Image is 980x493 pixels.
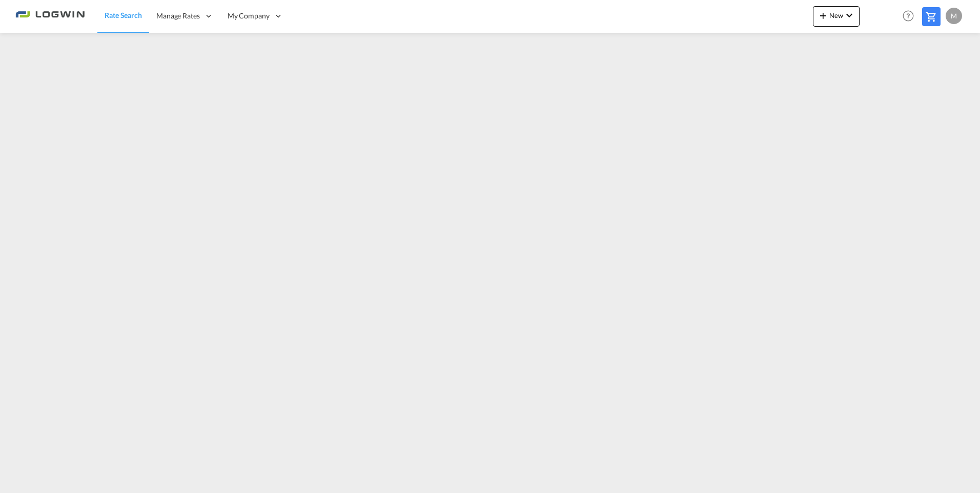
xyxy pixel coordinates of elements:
div: M [946,8,962,24]
span: Help [900,7,917,25]
img: 2761ae10d95411efa20a1f5e0282d2d7.png [15,5,85,28]
span: Rate Search [105,11,142,19]
div: Help [900,7,922,26]
md-icon: icon-plus 400-fg [817,9,829,22]
button: icon-plus 400-fgNewicon-chevron-down [813,6,860,27]
span: Manage Rates [156,11,200,21]
span: New [817,11,855,19]
span: My Company [228,11,270,21]
md-icon: icon-chevron-down [843,9,855,22]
